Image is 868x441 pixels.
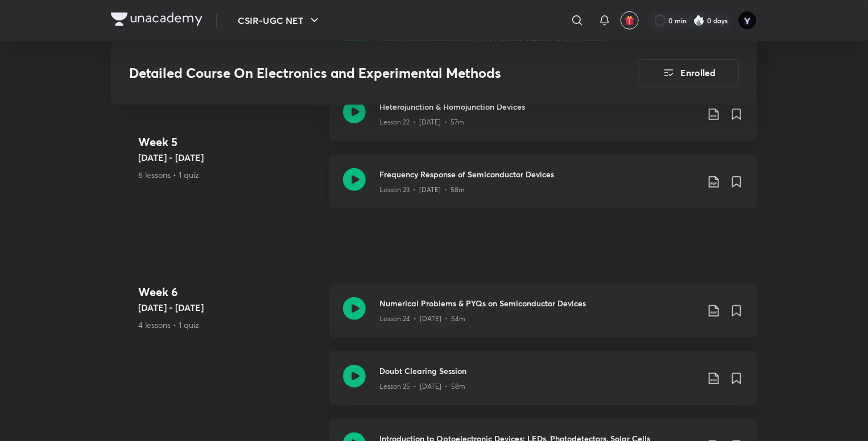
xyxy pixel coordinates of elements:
h3: Frequency Response of Semiconductor Devices [379,168,698,180]
img: Company Logo [111,13,202,26]
p: 6 lessons • 1 quiz [138,169,320,181]
h4: Week 6 [138,284,320,301]
a: Frequency Response of Semiconductor DevicesLesson 23 • [DATE] • 58m [329,155,757,222]
button: CSIR-UGC NET [231,9,328,32]
img: avatar [625,15,635,26]
p: Lesson 25 • [DATE] • 58m [379,381,465,392]
h3: Doubt Clearing Session [379,365,698,377]
h3: Detailed Course On Electronics and Experimental Methods [129,65,574,81]
img: streak [693,15,705,26]
img: Yedhukrishna Nambiar [738,11,757,30]
h3: Numerical Problems & PYQs on Semiconductor Devices [379,297,698,309]
p: Lesson 24 • [DATE] • 54m [379,314,465,324]
a: Doubt Clearing SessionLesson 25 • [DATE] • 58m [329,351,757,419]
a: Company Logo [111,13,202,29]
button: avatar [621,11,639,30]
a: Numerical Problems & PYQs on Semiconductor DevicesLesson 24 • [DATE] • 54m [329,284,757,351]
h4: Week 5 [138,134,320,151]
p: 4 lessons • 1 quiz [138,319,320,331]
h5: [DATE] - [DATE] [138,151,320,164]
a: Heterojunction & Homojunction DevicesLesson 22 • [DATE] • 57m [329,87,757,155]
p: Lesson 23 • [DATE] • 58m [379,185,465,195]
h5: [DATE] - [DATE] [138,301,320,314]
p: Lesson 22 • [DATE] • 57m [379,117,464,127]
h3: Heterojunction & Homojunction Devices [379,101,698,113]
button: Enrolled [639,59,739,86]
